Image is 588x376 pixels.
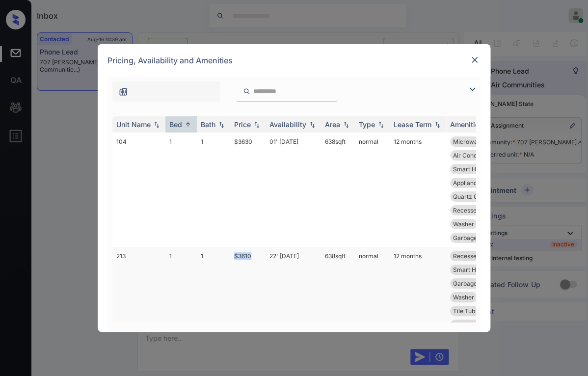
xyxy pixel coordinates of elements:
[266,247,321,361] td: 22' [DATE]
[470,55,480,65] img: close
[453,294,474,301] span: Washer
[197,133,230,247] td: 1
[266,133,321,247] td: 01' [DATE]
[466,83,478,95] img: icon-zuma
[197,247,230,361] td: 1
[355,247,390,361] td: normal
[98,44,490,77] div: Pricing, Availability and Amenities
[307,121,317,128] img: sorting
[376,121,386,128] img: sorting
[453,152,498,159] span: Air Conditionin...
[453,252,504,260] span: Recessed Can Li...
[359,120,375,129] div: Type
[169,120,182,129] div: Bed
[453,321,504,328] span: Wood Plank Floo...
[243,87,250,96] img: icon-zuma
[390,133,446,247] td: 12 months
[112,133,165,247] td: 104
[453,179,500,187] span: Appliances Stai...
[112,247,165,361] td: 213
[453,280,504,287] span: Garbage disposa...
[152,121,161,128] img: sorting
[118,87,128,97] img: icon-zuma
[252,121,262,128] img: sorting
[201,120,215,129] div: Bath
[453,307,500,315] span: Tile Tub Surrou...
[453,266,506,273] span: Smart Home Ligh...
[230,247,266,361] td: $3610
[453,165,508,173] span: Smart Home Door...
[216,121,226,128] img: sorting
[341,121,351,128] img: sorting
[183,121,193,128] img: sorting
[453,207,504,214] span: Recessed Can Li...
[390,247,446,361] td: 12 months
[355,133,390,247] td: normal
[321,247,355,361] td: 638 sqft
[453,193,499,200] span: Quartz Counters
[269,120,306,129] div: Availability
[230,133,266,247] td: $3630
[165,133,197,247] td: 1
[432,121,442,128] img: sorting
[450,120,483,129] div: Amenities
[321,133,355,247] td: 638 sqft
[453,234,504,242] span: Garbage disposa...
[234,120,251,129] div: Price
[394,120,431,129] div: Lease Term
[453,138,484,145] span: Microwave
[453,220,474,228] span: Washer
[325,120,340,129] div: Area
[165,247,197,361] td: 1
[116,120,151,129] div: Unit Name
